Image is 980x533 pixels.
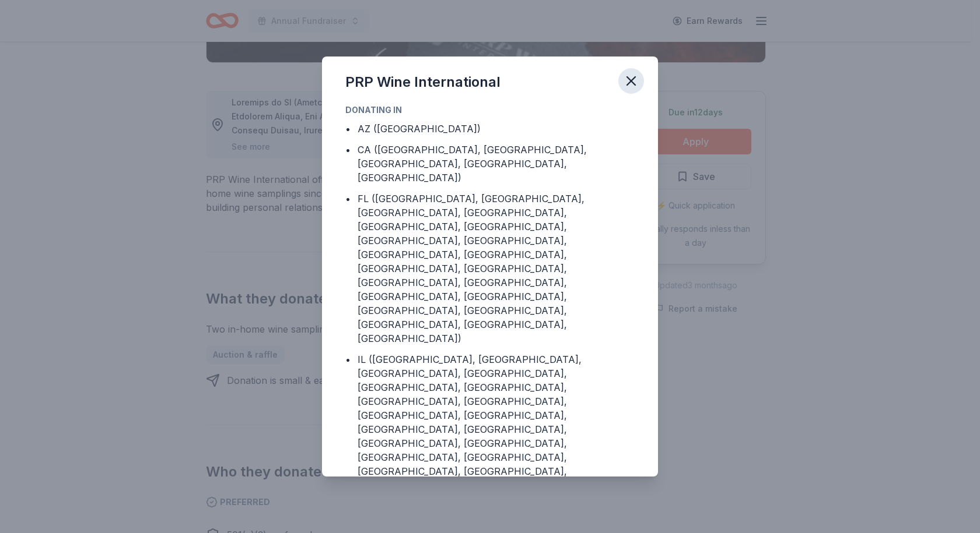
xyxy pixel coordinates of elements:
[345,122,351,136] div: •
[358,143,635,185] div: CA ([GEOGRAPHIC_DATA], [GEOGRAPHIC_DATA], [GEOGRAPHIC_DATA], [GEOGRAPHIC_DATA], [GEOGRAPHIC_DATA])
[345,73,501,91] div: PRP Wine International
[345,103,635,117] div: Donating in
[345,143,351,157] div: •
[358,192,635,345] div: FL ([GEOGRAPHIC_DATA], [GEOGRAPHIC_DATA], [GEOGRAPHIC_DATA], [GEOGRAPHIC_DATA], [GEOGRAPHIC_DATA]...
[345,192,351,206] div: •
[358,122,481,136] div: AZ ([GEOGRAPHIC_DATA])
[345,352,351,366] div: •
